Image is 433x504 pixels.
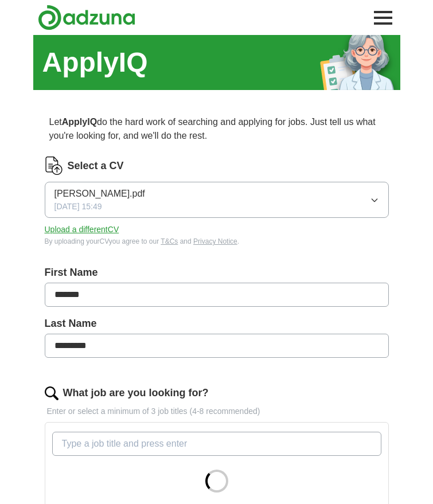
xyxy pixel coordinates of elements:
label: Last Name [45,316,389,331]
button: [PERSON_NAME].pdf[DATE] 15:49 [45,182,389,218]
strong: ApplyIQ [62,117,97,127]
img: search.png [45,386,58,400]
label: First Name [45,265,389,280]
a: Privacy Notice [193,237,237,245]
img: Adzuna logo [38,5,135,30]
label: What job are you looking for? [63,385,209,401]
span: [PERSON_NAME].pdf [54,187,145,201]
p: Enter or select a minimum of 3 job titles (4-8 recommended) [45,405,389,417]
h1: ApplyIQ [42,42,148,83]
label: Select a CV [68,158,124,174]
div: By uploading your CV you agree to our and . [45,236,389,247]
button: Toggle main navigation menu [370,5,396,30]
span: [DATE] 15:49 [54,201,102,213]
p: Let do the hard work of searching and applying for jobs. Just tell us what you're looking for, an... [45,111,389,147]
input: Type a job title and press enter [52,432,381,456]
button: Upload a differentCV [45,224,119,236]
img: CV Icon [45,157,63,175]
a: T&Cs [161,237,178,245]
